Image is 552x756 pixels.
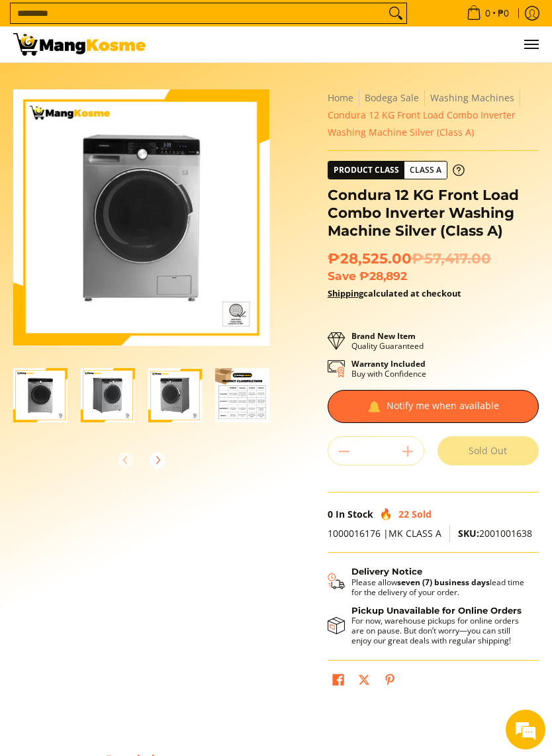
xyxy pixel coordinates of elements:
p: For now, warehouse pickups for online orders are on pause. But don’t worry—you can still enjoy ou... [351,616,526,645]
del: ₱57,417.00 [412,250,491,267]
strong: Pickup Unavailable for Online Orders [351,605,522,616]
button: Next [143,446,172,475]
img: Condura Front Load Inverter Washing Machine (Class A) l Mang Kosme [13,33,146,56]
strong: calculated at checkout [328,287,461,299]
a: Pin on Pinterest [381,671,399,693]
span: In Stock [336,508,373,520]
h1: Condura 12 KG Front Load Combo Inverter Washing Machine Silver (Class A) [328,186,539,239]
span: Condura 12 KG Front Load Combo Inverter Washing Machine Silver (Class A) [328,109,516,138]
ul: Customer Navigation [159,26,539,62]
span: Save [328,269,356,283]
button: Search [385,3,406,23]
a: Share on Facebook [329,671,347,693]
span: SKU: [458,527,479,540]
button: Shipping & Delivery [328,566,526,596]
span: 2001001638 [458,527,532,540]
strong: Brand New Item [351,330,416,342]
span: 0 [483,9,492,18]
strong: Warranty Included [351,358,426,369]
p: Quality Guaranteed [351,331,424,351]
p: Buy with Confidence [351,359,426,379]
strong: Delivery Notice [351,566,422,577]
img: Condura 12 KG Front Load Combo Inverter Washing Machine Silver (Class A)-1 [13,368,68,422]
a: Shipping [328,287,363,299]
div: Minimize live chat window [217,7,249,38]
span: ₱28,892 [359,269,407,283]
span: 22 [398,508,409,520]
span: Product Class [328,162,404,179]
div: Leave a message [69,74,222,91]
span: Sold [412,508,432,520]
a: Post on X [355,671,373,693]
a: Home [328,91,353,104]
textarea: Type your message and click 'Submit' [7,361,252,408]
button: Menu [523,26,539,62]
img: Condura 12 KG Front Load Combo Inverter Washing Machine Silver (Class A) [13,89,269,346]
strong: seven (7) business days [397,577,490,588]
img: Condura 12 KG Front Load Combo Inverter Washing Machine Silver (Class A)-3 [148,368,203,422]
span: We are offline. Please leave us a message. [28,167,231,301]
span: 0 [328,508,333,520]
img: Condura 12 KG Front Load Combo Inverter Washing Machine Silver (Class A)-4 [215,368,269,422]
p: Please allow lead time for the delivery of your order. [351,577,526,597]
span: Class A [404,162,447,179]
a: Washing Machines [430,91,514,104]
span: ₱0 [496,9,511,18]
span: 1000016176 |MK CLASS A [328,527,441,540]
a: Product Class Class A [328,161,465,179]
a: Bodega Sale [365,91,419,104]
img: Condura 12 KG Front Load Combo Inverter Washing Machine Silver (Class A)-2 [81,368,135,422]
nav: Main Menu [159,26,539,62]
nav: Breadcrumbs [328,89,539,140]
span: • [463,6,513,21]
em: Submit [194,408,240,426]
span: ₱28,525.00 [328,250,491,267]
